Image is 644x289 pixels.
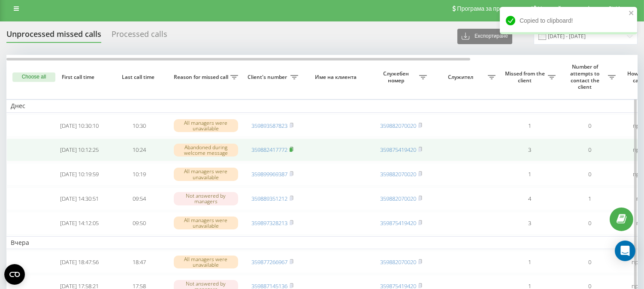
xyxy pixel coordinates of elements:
[174,168,238,181] div: All managers were unavailable
[174,119,238,132] div: All managers were unavailable
[380,258,416,266] a: 359882070020
[12,72,55,82] button: Choose all
[615,241,635,261] div: Open Intercom Messenger
[174,256,238,268] div: All managers were unavailable
[174,217,238,229] div: All managers were unavailable
[457,5,523,12] span: Програма за препоръки
[251,146,287,154] a: 359882417772
[380,219,416,227] a: 359875419420
[560,251,620,274] td: 0
[49,212,109,235] td: [DATE] 14:12:05
[616,5,632,12] span: Изход
[380,195,416,202] a: 359882070020
[251,219,287,227] a: 359897328213
[56,74,103,81] span: First call time
[500,138,560,161] td: 3
[49,114,109,137] td: [DATE] 10:30:10
[109,251,169,274] td: 18:47
[109,212,169,235] td: 09:50
[49,187,109,210] td: [DATE] 14:30:51
[310,74,364,81] span: Име на клиента
[504,70,548,84] span: Missed from the client
[560,114,620,137] td: 0
[174,74,230,81] span: Reason for missed call
[500,114,560,137] td: 1
[560,138,620,161] td: 0
[435,74,488,81] span: Служител
[109,114,169,137] td: 10:30
[116,74,163,81] span: Last call time
[174,144,238,157] div: Abandoned during welcome message
[629,9,635,18] button: close
[560,163,620,186] td: 0
[457,29,512,44] button: Експортиране
[251,258,287,266] a: 359877266967
[4,264,25,285] button: Open CMP widget
[109,187,169,210] td: 09:54
[564,63,608,90] span: Number of attempts to contact the client
[500,212,560,235] td: 3
[112,30,167,43] div: Processed calls
[247,74,290,81] span: Client's number
[500,7,637,34] div: Copied to clipboard!
[251,122,287,129] a: 359893587823
[49,138,109,161] td: [DATE] 10:12:25
[174,192,238,205] div: Not answered by managers
[375,70,419,84] span: Служебен номер
[109,138,169,161] td: 10:24
[500,251,560,274] td: 1
[538,5,602,12] span: Настройки на профила
[6,30,101,43] div: Unprocessed missed calls
[380,146,416,154] a: 359875419420
[49,163,109,186] td: [DATE] 10:19:59
[251,195,287,202] a: 359889351212
[500,163,560,186] td: 1
[500,187,560,210] td: 4
[560,212,620,235] td: 0
[251,170,287,178] a: 359899969387
[380,122,416,129] a: 359882070020
[380,170,416,178] a: 359882070020
[49,251,109,274] td: [DATE] 18:47:56
[560,187,620,210] td: 1
[109,163,169,186] td: 10:19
